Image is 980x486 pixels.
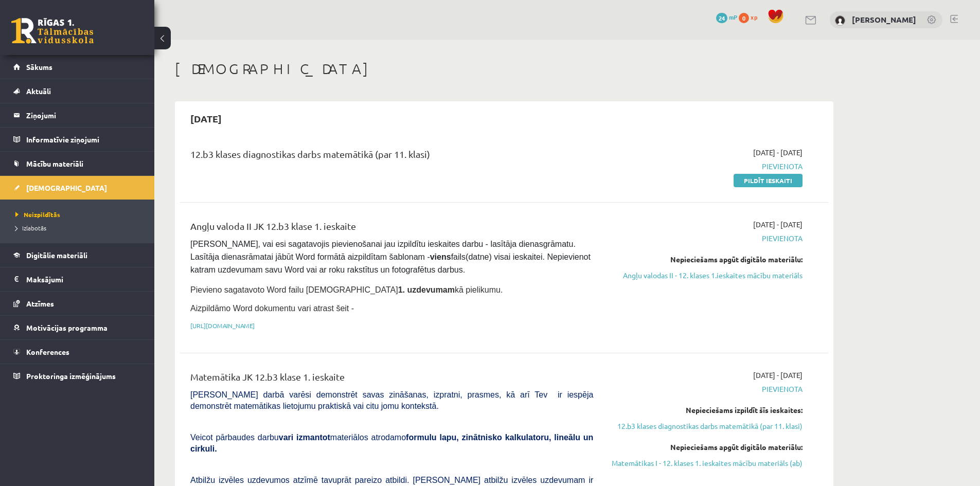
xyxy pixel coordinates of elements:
span: Mācību materiāli [26,159,83,168]
a: 24 mP [716,13,737,21]
span: Atzīmes [26,299,54,308]
a: Informatīvie ziņojumi [13,128,141,151]
div: Matemātika JK 12.b3 klase 1. ieskaite [190,370,593,389]
div: Angļu valoda II JK 12.b3 klase 1. ieskaite [190,219,593,238]
a: Konferences [13,340,141,364]
legend: Ziņojumi [26,103,141,127]
span: [PERSON_NAME], vai esi sagatavojis pievienošanai jau izpildītu ieskaites darbu - lasītāja dienasg... [190,240,593,274]
a: Ziņojumi [13,103,141,127]
a: Izlabotās [15,223,144,232]
a: [PERSON_NAME] [852,14,916,25]
span: [DEMOGRAPHIC_DATA] [26,183,107,192]
img: Ksenija Smirnova [835,15,845,26]
span: [PERSON_NAME] darbā varēsi demonstrēt savas zināšanas, izpratni, prasmes, kā arī Tev ir iespēja d... [190,390,593,410]
strong: viens [430,253,451,261]
a: [URL][DOMAIN_NAME] [190,321,255,330]
span: Pievienota [609,233,803,244]
span: [DATE] - [DATE] [753,370,803,381]
a: [DEMOGRAPHIC_DATA] [13,176,141,200]
a: Motivācijas programma [13,316,141,339]
div: Nepieciešams apgūt digitālo materiālu: [609,442,803,453]
a: 12.b3 klases diagnostikas darbs matemātikā (par 11. klasi) [609,421,803,431]
div: Nepieciešams izpildīt šīs ieskaites: [609,405,803,416]
span: 0 [739,13,749,23]
span: Proktoringa izmēģinājums [26,371,116,381]
span: Pievienota [609,384,803,394]
div: 12.b3 klases diagnostikas darbs matemātikā (par 11. klasi) [190,147,593,166]
span: Izlabotās [15,224,46,232]
legend: Informatīvie ziņojumi [26,128,141,151]
span: Sākums [26,62,52,71]
a: Atzīmes [13,292,141,315]
legend: Maksājumi [26,267,141,291]
a: Maksājumi [13,267,141,291]
span: Aktuāli [26,86,51,96]
span: 24 [716,13,727,23]
a: Mācību materiāli [13,152,141,175]
span: [DATE] - [DATE] [753,147,803,158]
span: Pievienota [609,161,803,172]
div: Nepieciešams apgūt digitālo materiālu: [609,254,803,265]
span: Digitālie materiāli [26,250,87,260]
a: Matemātikas I - 12. klases 1. ieskaites mācību materiāls (ab) [609,458,803,469]
h2: [DATE] [180,106,232,131]
span: Neizpildītās [15,210,60,219]
span: Konferences [26,347,69,356]
a: Neizpildītās [15,210,144,219]
span: [DATE] - [DATE] [753,219,803,230]
b: vari izmantot [279,433,330,442]
span: mP [729,13,737,21]
span: Veicot pārbaudes darbu materiālos atrodamo [190,433,593,453]
a: Angļu valodas II - 12. klases 1.ieskaites mācību materiāls [609,270,803,281]
a: Aktuāli [13,79,141,103]
a: Rīgas 1. Tālmācības vidusskola [11,18,94,44]
span: Pievieno sagatavoto Word failu [DEMOGRAPHIC_DATA] kā pielikumu. [190,285,503,294]
a: Digitālie materiāli [13,243,141,267]
a: Pildīt ieskaiti [734,174,803,187]
span: xp [751,13,757,21]
a: Sākums [13,55,141,79]
strong: 1. uzdevumam [398,285,455,294]
a: 0 xp [739,13,762,21]
span: Motivācijas programma [26,323,108,332]
h1: [DEMOGRAPHIC_DATA] [175,60,833,78]
span: Aizpildāmo Word dokumentu vari atrast šeit - [190,304,354,313]
b: formulu lapu, zinātnisko kalkulatoru, lineālu un cirkuli. [190,433,593,453]
a: Proktoringa izmēģinājums [13,364,141,388]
